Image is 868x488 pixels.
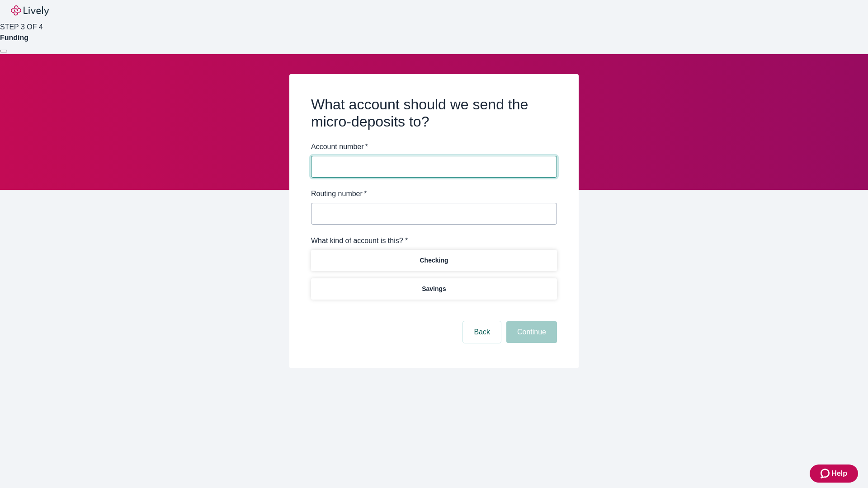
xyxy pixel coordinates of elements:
[311,141,368,152] label: Account number
[11,5,49,16] img: Lively
[463,321,501,343] button: Back
[821,468,831,479] svg: Zendesk support icon
[311,278,557,300] button: Savings
[311,235,408,246] label: What kind of account is this? *
[831,468,847,479] span: Help
[420,256,448,265] p: Checking
[311,188,367,199] label: Routing number
[311,250,557,271] button: Checking
[422,284,446,294] p: Savings
[810,465,858,483] button: Zendesk support iconHelp
[311,96,557,131] h2: What account should we send the micro-deposits to?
